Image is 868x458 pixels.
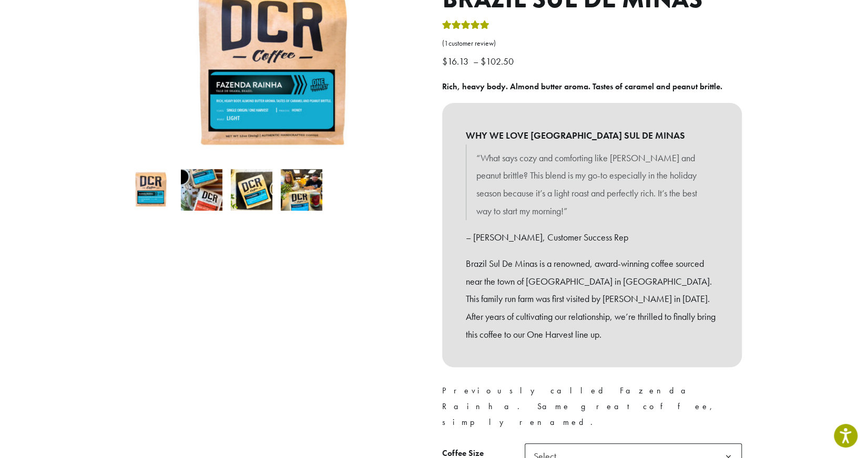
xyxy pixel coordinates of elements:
span: $ [481,55,486,67]
p: – [PERSON_NAME], Customer Success Rep [466,228,718,246]
img: Brazil Sul De Minas - Image 3 [231,169,272,211]
span: 1 [444,39,448,48]
img: Brazil Sul De Minas [131,169,172,211]
p: “What says cozy and comforting like [PERSON_NAME] and peanut brittle? This blend is my go-to espe... [476,149,708,220]
div: Rated 5.00 out of 5 [442,19,489,35]
p: Brazil Sul De Minas is a renowned, award-winning coffee sourced near the town of [GEOGRAPHIC_DATA... [466,255,718,343]
b: WHY WE LOVE [GEOGRAPHIC_DATA] SUL DE MINAS [466,127,718,144]
a: (1customer review) [442,38,742,49]
p: Previously called Fazenda Rainha. Same great coffee, simply renamed. [442,383,742,430]
bdi: 16.13 [442,55,471,67]
img: Brazil Sul De Minas - Image 2 [181,169,222,211]
span: – [473,55,478,67]
b: Rich, heavy body. Almond butter aroma. Tastes of caramel and peanut brittle. [442,81,722,92]
bdi: 102.50 [481,55,516,67]
img: Brazil Sul De Minas - Image 4 [281,169,322,211]
span: $ [442,55,447,67]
